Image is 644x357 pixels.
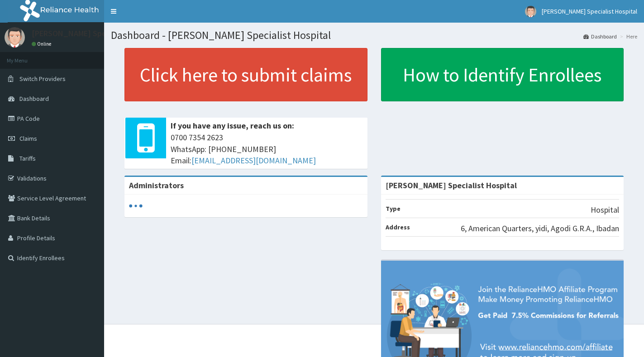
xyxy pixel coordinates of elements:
img: User Image [5,27,25,48]
span: Claims [19,134,37,143]
a: How to Identify Enrollees [381,48,624,101]
a: Click here to submit claims [124,48,367,101]
span: Switch Providers [19,75,66,83]
p: 6, American Quarters, yidi, Agodi G.R.A., Ibadan [461,223,619,234]
b: Administrators [129,180,184,190]
svg: audio-loading [129,199,143,213]
b: Address [386,223,410,231]
a: Dashboard [583,33,617,40]
span: 0700 7354 2623 WhatsApp: [PHONE_NUMBER] Email: [171,132,363,167]
p: Hospital [591,204,619,216]
li: Here [618,33,637,40]
b: If you have any issue, reach us on: [171,120,294,131]
span: Tariffs [19,154,36,162]
strong: [PERSON_NAME] Specialist Hospital [386,180,517,190]
a: Online [32,41,53,47]
span: Dashboard [19,95,49,103]
b: Type [386,205,401,213]
a: [EMAIL_ADDRESS][DOMAIN_NAME] [191,155,316,166]
img: User Image [525,6,536,17]
p: [PERSON_NAME] Specialist Hospital [32,29,159,38]
h1: Dashboard - [PERSON_NAME] Specialist Hospital [111,29,637,41]
span: [PERSON_NAME] Specialist Hospital [542,7,637,15]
